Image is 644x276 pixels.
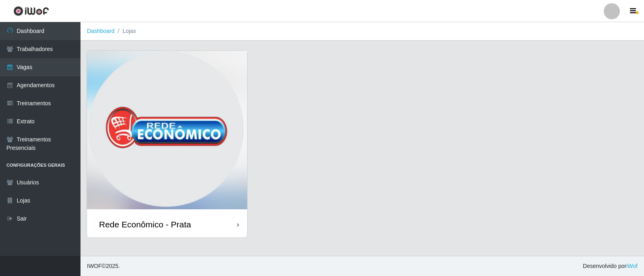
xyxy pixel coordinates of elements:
span: Desenvolvido por [583,262,638,270]
span: IWOF [87,263,102,269]
a: iWof [626,263,638,269]
a: Rede Econômico - Prata [87,51,247,237]
li: Lojas [115,27,136,35]
img: CoreUI Logo [13,6,49,16]
a: Dashboard [87,28,115,34]
nav: breadcrumb [80,22,644,41]
span: © 2025 . [87,262,120,270]
img: cardImg [87,51,247,211]
div: Rede Econômico - Prata [99,219,191,229]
